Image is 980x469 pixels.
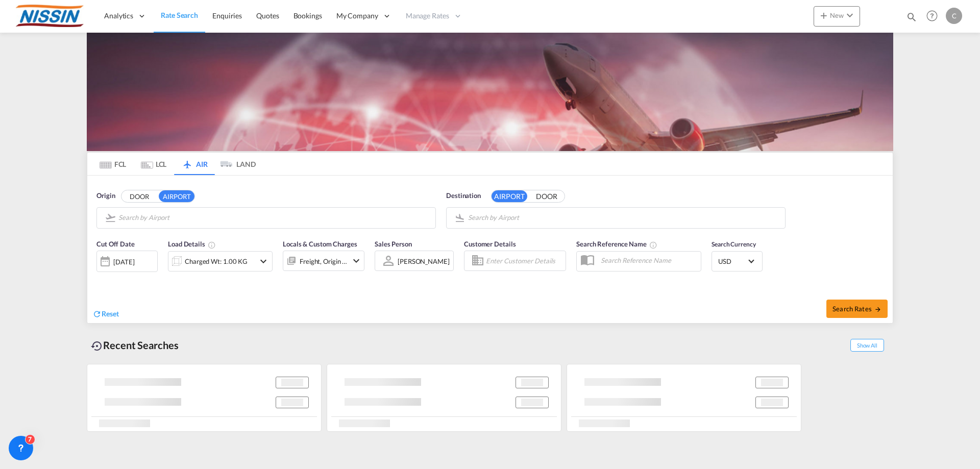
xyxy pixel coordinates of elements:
[818,11,856,19] span: New
[398,257,450,265] div: [PERSON_NAME]
[168,240,216,248] span: Load Details
[596,253,701,268] input: Search Reference Name
[96,251,158,272] div: [DATE]
[283,240,357,248] span: Locals & Custom Charges
[283,251,364,271] div: Freight Origin Destinationicon-chevron-down
[464,240,516,248] span: Customer Details
[208,241,216,249] md-icon: Chargeable Weight
[712,240,756,248] span: Search Currency
[118,210,430,226] input: Search by Airport
[96,240,135,248] span: Cut Off Date
[844,9,856,21] md-icon: icon-chevron-down
[818,9,830,21] md-icon: icon-plus 400-fg
[87,334,183,357] div: Recent Searches
[718,257,747,266] span: USD
[161,11,198,19] span: Rate Search
[87,176,893,323] div: Origin DOOR AIRPORT Search by Airport Destination AIRPORT DOOR Search by Airport Cut Off Date [DA...
[850,339,884,352] span: Show All
[185,254,248,268] div: Charged Wt: 1.00 KG
[257,255,269,267] md-icon: icon-chevron-down
[92,153,133,175] md-tab-item: FCL
[406,11,449,21] span: Manage Rates
[96,191,115,201] span: Origin
[375,240,412,248] span: Sales Person
[87,33,893,151] img: Airfreight+BACKGROUD.png
[529,190,565,202] button: DOOR
[486,253,562,268] input: Enter Customer Details
[15,5,84,28] img: 485da9108dca11f0a63a77e390b9b49c.jpg
[92,309,102,318] md-icon: icon-refresh
[832,305,881,313] span: Search Rates
[168,251,273,271] div: Charged Wt: 1.00 KGicon-chevron-down
[300,254,348,268] div: Freight Origin Destination
[923,7,941,24] span: Help
[946,8,962,24] div: C
[336,11,378,21] span: My Company
[102,309,119,318] span: Reset
[826,300,888,318] button: Search Ratesicon-arrow-right
[96,271,104,285] md-datepicker: Select
[293,11,322,20] span: Bookings
[446,191,481,201] span: Destination
[92,309,119,320] div: icon-refreshReset
[576,240,657,248] span: Search Reference Name
[121,190,157,202] button: DOOR
[256,11,279,20] span: Quotes
[104,11,133,21] span: Analytics
[159,190,194,202] button: AIRPORT
[133,153,174,175] md-tab-item: LCL
[923,7,946,26] div: Help
[874,306,881,313] md-icon: icon-arrow-right
[92,153,256,175] md-pagination-wrapper: Use the left and right arrow keys to navigate between tabs
[181,158,193,166] md-icon: icon-airplane
[468,210,780,226] input: Search by Airport
[492,190,527,202] button: AIRPORT
[649,241,657,249] md-icon: Your search will be saved by the below given name
[113,257,134,266] div: [DATE]
[906,11,917,22] md-icon: icon-magnify
[91,340,103,352] md-icon: icon-backup-restore
[212,11,242,20] span: Enquiries
[814,6,860,27] button: icon-plus 400-fgNewicon-chevron-down
[717,254,757,268] md-select: Select Currency: $ USDUnited States Dollar
[215,153,256,175] md-tab-item: LAND
[350,255,362,267] md-icon: icon-chevron-down
[397,254,451,268] md-select: Sales Person: Chikako Isawa
[906,11,917,27] div: icon-magnify
[174,153,215,175] md-tab-item: AIR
